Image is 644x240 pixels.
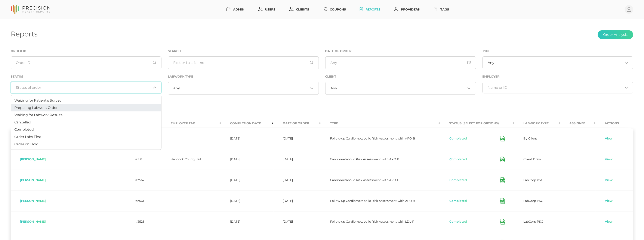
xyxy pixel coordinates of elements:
[274,190,321,211] td: [DATE]
[330,136,415,140] span: Follow-up Cardiometabolic Risk Assessment with APO B
[605,220,613,224] a: View
[161,118,221,128] th: Employer Tag : activate to sort column ascending
[488,85,623,90] input: Search for option
[596,118,633,128] th: Actions
[605,136,613,141] a: View
[224,6,246,13] a: Admin
[20,199,46,203] span: [PERSON_NAME]
[449,199,467,203] button: Completed
[274,128,321,149] td: [DATE]
[325,56,476,69] input: Any
[168,49,181,53] label: Search
[14,135,41,139] span: Order Labs First
[524,178,543,182] span: LabCorp PSC
[274,211,321,232] td: [DATE]
[524,220,543,223] span: LabCorp PSC
[20,157,46,161] span: [PERSON_NAME]
[287,6,311,13] a: Clients
[11,82,161,93] div: Search for option
[221,118,274,128] th: Completion Date : activate to sort column ascending
[14,127,34,132] span: Completed
[449,178,467,182] button: Completed
[321,118,440,128] th: Type : activate to sort column ascending
[432,6,451,13] a: Tags
[20,220,46,223] span: [PERSON_NAME]
[321,6,348,13] a: Coupons
[126,170,161,190] td: #3562
[14,98,62,102] span: Waiting for Patient's Survey
[325,82,476,95] div: Search for option
[11,30,37,38] h1: Reports
[168,82,319,95] div: Search for option
[168,75,193,78] label: Labwork Type
[14,120,31,124] span: Cancelled
[168,56,319,69] input: First or Last Name
[330,178,399,182] span: Cardiometabolic Risk Assessment with APO B
[605,178,613,182] a: View
[330,199,415,203] span: Follow-up Cardiometabolic Risk Assessment with APO B
[358,6,382,13] a: Reports
[440,118,514,128] th: Status (Select for Options) : activate to sort column ascending
[494,61,623,65] input: Search for option
[449,157,467,162] button: Completed
[330,220,414,223] span: Follow-up Cardiometabolic Risk Assessment with LDL-P
[173,86,180,90] span: Any
[14,113,62,117] span: Waiting for Labwork Results
[221,211,274,232] td: [DATE]
[524,157,541,161] span: Client Draw
[483,82,633,93] div: Search for option
[598,30,633,39] button: Order Analysis
[325,75,336,78] label: Client
[274,118,321,128] th: Date Of Order : activate to sort column ascending
[126,149,161,170] td: #3181
[221,190,274,211] td: [DATE]
[221,128,274,149] td: [DATE]
[16,85,151,90] input: Search for option
[256,6,277,13] a: Users
[161,149,221,170] td: Hancock County Jail
[514,118,560,128] th: Labwork Type : activate to sort column ascending
[274,170,321,190] td: [DATE]
[221,170,274,190] td: [DATE]
[483,75,500,78] label: Employer
[449,136,467,141] button: Completed
[126,211,161,232] td: #3523
[274,149,321,170] td: [DATE]
[488,61,494,65] span: Any
[524,199,543,203] span: LabCorp PSC
[330,157,399,161] span: Cardiometabolic Risk Assessment with APO B
[392,6,421,13] a: Providers
[14,106,58,110] span: Preparing Labwork Order
[560,118,596,128] th: Assignee : activate to sort column ascending
[325,49,352,53] label: Date of Order
[330,86,337,90] span: Any
[524,136,537,140] span: By Client
[605,157,613,162] a: View
[449,220,467,224] button: Completed
[11,49,27,53] label: Order ID
[337,86,466,90] input: Search for option
[180,86,308,90] input: Search for option
[483,56,633,69] div: Search for option
[221,149,274,170] td: [DATE]
[20,178,46,182] span: [PERSON_NAME]
[126,190,161,211] td: #3561
[11,56,161,69] input: Order ID
[14,142,38,146] span: Order on Hold
[483,49,490,53] label: Type
[605,199,613,203] a: View
[11,75,23,78] label: Status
